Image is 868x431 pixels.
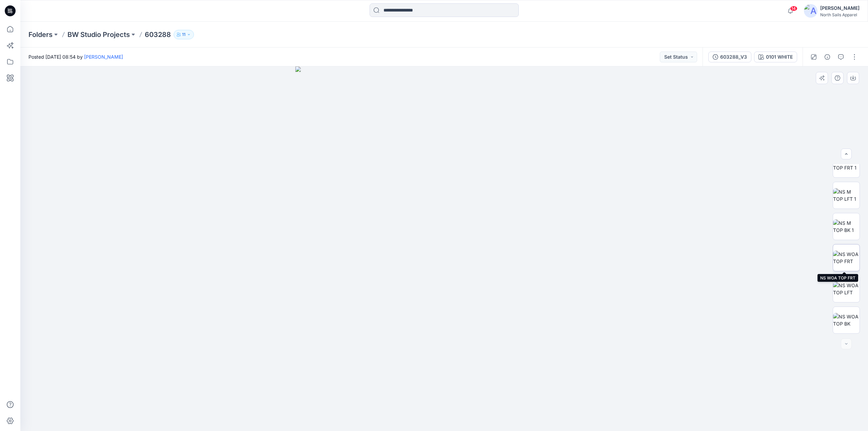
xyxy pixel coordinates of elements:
p: 11 [182,31,185,38]
button: 603288_V3 [708,52,751,62]
button: Details [822,52,833,62]
div: 0101 WHITE [766,53,793,61]
a: Folders [28,30,53,39]
button: 0101 WHITE [754,52,797,62]
img: avatar [804,4,817,18]
img: NS M TOP LFT 1 [833,188,860,202]
div: North Sails Apparel [820,12,860,17]
div: 603288_V3 [720,53,747,61]
button: 11 [174,30,194,39]
img: NS M TOP BK 1 [833,219,860,234]
img: NS WOA TOP BK [833,313,860,327]
img: NS M TOP FRT 1 [833,157,860,171]
img: NS WOA TOP FRT [833,251,860,265]
a: BW Studio Projects [67,30,130,39]
p: 603288 [145,30,171,39]
span: 14 [790,6,797,11]
img: eyJhbGciOiJIUzI1NiIsImtpZCI6IjAiLCJzbHQiOiJzZXMiLCJ0eXAiOiJKV1QifQ.eyJkYXRhIjp7InR5cGUiOiJzdG9yYW... [295,66,593,431]
div: [PERSON_NAME] [820,4,860,12]
span: Posted [DATE] 08:54 by [28,53,123,60]
img: NS WOA TOP LFT [833,282,860,296]
a: [PERSON_NAME] [84,54,123,60]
